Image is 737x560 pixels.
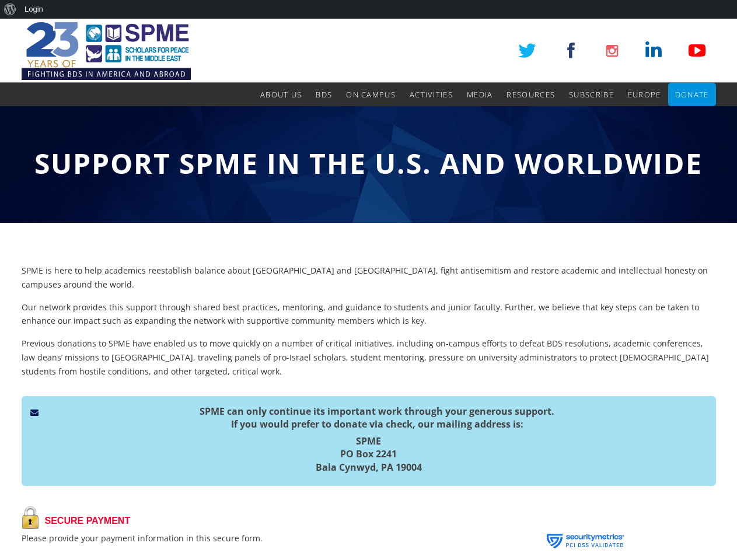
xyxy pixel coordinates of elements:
[260,83,302,106] a: About Us
[260,89,302,100] span: About Us
[316,89,332,100] span: BDS
[675,83,709,106] a: Donate
[467,89,493,100] span: Media
[30,435,707,474] h5: SPME PO Box 2241 Bala Cynwyd, PA 19004
[30,405,707,431] h5: SPME can only continue its important work through your generous support. If you would prefer to d...
[22,19,191,83] img: SPME
[22,264,716,292] p: SPME is here to help academics reestablish balance about [GEOGRAPHIC_DATA] and [GEOGRAPHIC_DATA],...
[569,89,614,100] span: Subscribe
[346,83,396,106] a: On Campus
[410,83,453,106] a: Activities
[34,144,703,182] span: Support SPME in the U.S. and Worldwide
[569,83,614,106] a: Subscribe
[22,337,716,378] p: Previous donations to SPME have enabled us to move quickly on a number of critical initiatives, i...
[507,83,555,106] a: Resources
[22,300,716,328] p: Our network provides this support through shared best practices, mentoring, and guidance to stude...
[467,83,493,106] a: Media
[675,89,709,100] span: Donate
[316,83,332,106] a: BDS
[628,89,661,100] span: Europe
[410,89,453,100] span: Activities
[346,89,396,100] span: On Campus
[628,83,661,106] a: Europe
[507,89,555,100] span: Resources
